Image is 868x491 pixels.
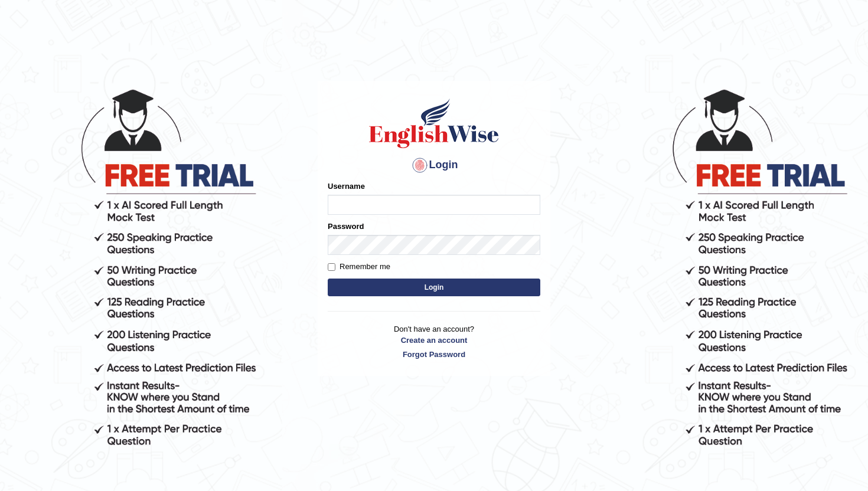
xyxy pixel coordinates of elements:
[367,97,501,150] img: Logo of English Wise sign in for intelligent practice with AI
[328,261,390,273] label: Remember me
[328,263,335,271] input: Remember me
[328,279,540,296] button: Login
[328,221,364,232] label: Password
[328,181,365,192] label: Username
[328,335,540,346] a: Create an account
[328,349,540,360] a: Forgot Password
[328,156,540,175] h4: Login
[328,323,540,360] p: Don't have an account?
